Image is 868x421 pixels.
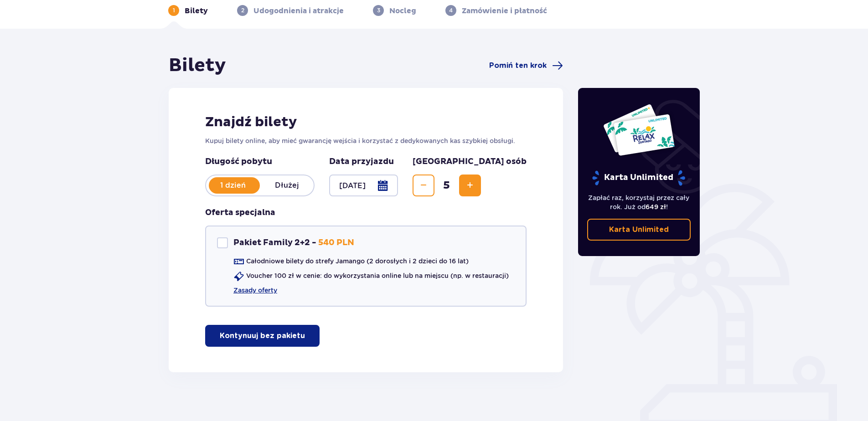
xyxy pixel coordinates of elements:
img: Dwie karty całoroczne do Suntago z napisem 'UNLIMITED RELAX', na białym tle z tropikalnymi liśćmi... [603,103,675,156]
div: 1Bilety [168,5,208,16]
p: Udogodnienia i atrakcje [253,6,344,16]
span: Pomiń ten krok [489,61,547,71]
h3: Oferta specjalna [205,207,275,218]
p: Kupuj bilety online, aby mieć gwarancję wejścia i korzystać z dedykowanych kas szybkiej obsługi. [205,136,527,145]
p: Zamówienie i płatność [462,6,547,16]
p: Pakiet Family 2+2 - [233,237,316,248]
span: 649 zł [646,203,666,210]
p: Data przyjazdu [329,156,394,167]
p: 4 [449,6,453,15]
p: Karta Unlimited [591,170,686,186]
p: Kontynuuj bez pakietu [220,331,305,341]
a: Karta Unlimited [587,219,691,241]
div: 2Udogodnienia i atrakcje [237,5,344,16]
div: 4Zamówienie i płatność [445,5,547,16]
p: Voucher 100 zł w cenie: do wykorzystania online lub na miejscu (np. w restauracji) [246,271,509,280]
p: 540 PLN [318,237,354,248]
span: 5 [436,179,457,192]
button: Zwiększ [459,175,481,196]
p: Długość pobytu [205,156,315,167]
button: Zmniejsz [413,175,434,196]
p: Karta Unlimited [609,225,669,235]
div: 3Nocleg [373,5,416,16]
h2: Znajdź bilety [205,113,527,131]
h1: Bilety [169,54,226,77]
p: 3 [377,6,380,15]
p: Bilety [185,6,208,16]
p: Dłużej [260,180,314,190]
a: Zasady oferty [233,286,277,295]
p: 1 dzień [206,180,260,190]
p: [GEOGRAPHIC_DATA] osób [413,156,527,167]
p: Nocleg [389,6,416,16]
p: Całodniowe bilety do strefy Jamango (2 dorosłych i 2 dzieci do 16 lat) [246,257,469,266]
p: 2 [241,6,244,15]
a: Pomiń ten krok [489,60,563,71]
p: 1 [173,6,175,15]
p: Zapłać raz, korzystaj przez cały rok. Już od ! [587,193,691,211]
button: Kontynuuj bez pakietu [205,325,320,347]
